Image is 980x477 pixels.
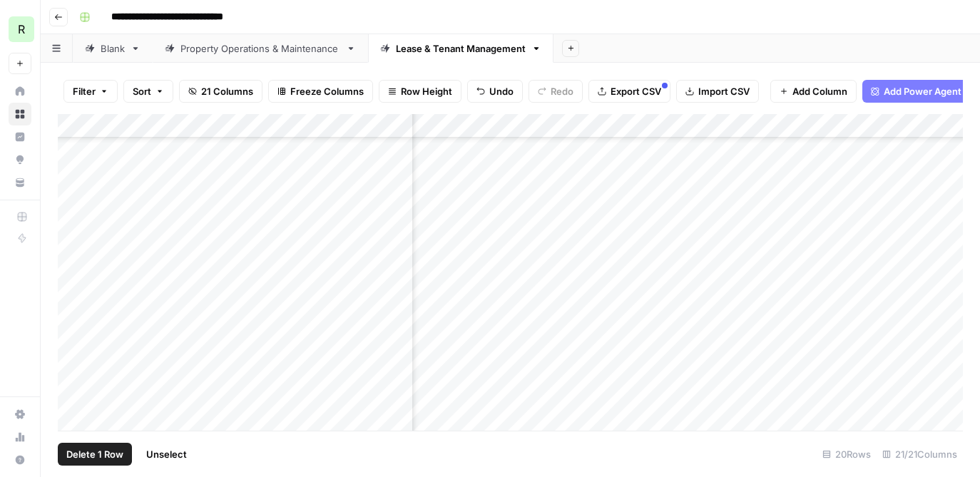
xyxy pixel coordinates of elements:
span: Delete 1 Row [66,447,123,461]
span: Freeze Columns [290,84,364,98]
span: Sort [133,84,151,98]
a: Blank [73,34,153,63]
div: 20 Rows [817,443,877,466]
span: Add Column [792,84,847,98]
div: 21/21 Columns [877,443,963,466]
button: Export CSV [588,80,670,103]
button: Import CSV [676,80,759,103]
a: Home [9,80,31,103]
a: Opportunities [9,148,31,171]
span: Undo [489,84,514,98]
div: Lease & Tenant Management [396,41,526,56]
div: Blank [101,41,125,56]
a: Your Data [9,171,31,194]
button: Sort [123,80,173,103]
span: 21 Columns [201,84,253,98]
button: Freeze Columns [268,80,373,103]
button: 21 Columns [179,80,262,103]
button: Add Column [770,80,857,103]
span: R [18,21,25,38]
span: Row Height [401,84,452,98]
button: Redo [529,80,583,103]
button: Workspace: Re-Leased [9,11,31,47]
button: Undo [467,80,523,103]
span: Export CSV [611,84,661,98]
button: Unselect [138,443,195,466]
a: Browse [9,103,31,125]
a: Lease & Tenant Management [368,34,553,63]
span: Redo [551,84,573,98]
span: Import CSV [698,84,750,98]
span: Add Power Agent [884,84,961,98]
span: Filter [73,84,96,98]
span: Unselect [146,447,187,461]
button: Help + Support [9,448,31,471]
div: Property Operations & Maintenance [180,41,340,56]
button: Add Power Agent [862,80,970,103]
a: Settings [9,403,31,426]
a: Property Operations & Maintenance [153,34,368,63]
button: Filter [63,80,118,103]
a: Insights [9,125,31,148]
a: Usage [9,426,31,448]
button: Delete 1 Row [58,443,132,466]
button: Row Height [379,80,461,103]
